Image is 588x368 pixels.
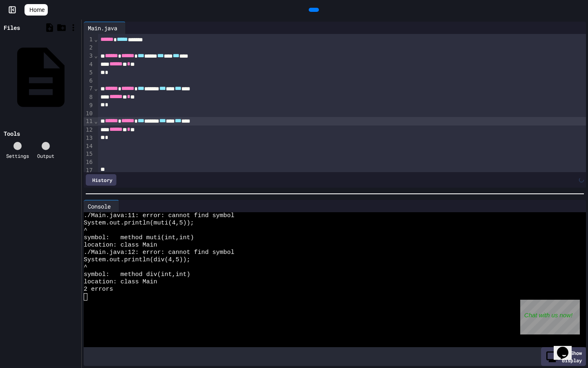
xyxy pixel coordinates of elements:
div: 17 [84,166,94,175]
span: Fold line [94,118,98,124]
div: Output [37,152,54,159]
div: 16 [84,158,94,166]
div: 3 [84,52,94,60]
div: 5 [84,69,94,77]
div: Main.java [84,22,126,34]
div: Console [84,202,115,211]
span: 2 errors [84,286,113,293]
div: 13 [84,134,94,142]
div: 15 [84,150,94,158]
span: System.out.println(muti(4,5)); [84,220,194,227]
div: 14 [84,142,94,150]
span: ./Main.java:12: error: cannot find symbol [84,249,234,256]
span: Fold line [94,85,98,92]
iframe: chat widget [554,335,580,360]
div: Settings [6,152,29,159]
iframe: chat widget [520,300,580,334]
div: Show display [541,347,586,366]
div: 12 [84,126,94,134]
div: History [86,174,116,186]
div: 2 [84,44,94,52]
span: symbol: method div(int,int) [84,271,190,278]
div: 9 [84,101,94,110]
span: ^ [84,227,87,234]
div: Tools [4,129,20,138]
div: 7 [84,85,94,93]
a: Home [24,4,48,16]
span: Fold line [94,52,98,59]
div: 4 [84,61,94,69]
div: 11 [84,117,94,126]
span: Home [29,6,45,14]
span: symbol: method muti(int,int) [84,234,194,242]
span: location: class Main [84,278,157,286]
div: 8 [84,93,94,101]
div: 6 [84,77,94,85]
span: Fold line [94,36,98,43]
div: 10 [84,110,94,118]
div: 1 [84,36,94,44]
span: System.out.println(div(4,5)); [84,256,190,264]
div: Console [84,200,119,212]
span: ^ [84,264,87,271]
span: location: class Main [84,242,157,249]
span: ./Main.java:11: error: cannot find symbol [84,212,234,220]
div: Main.java [84,24,121,32]
div: Files [4,23,20,32]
